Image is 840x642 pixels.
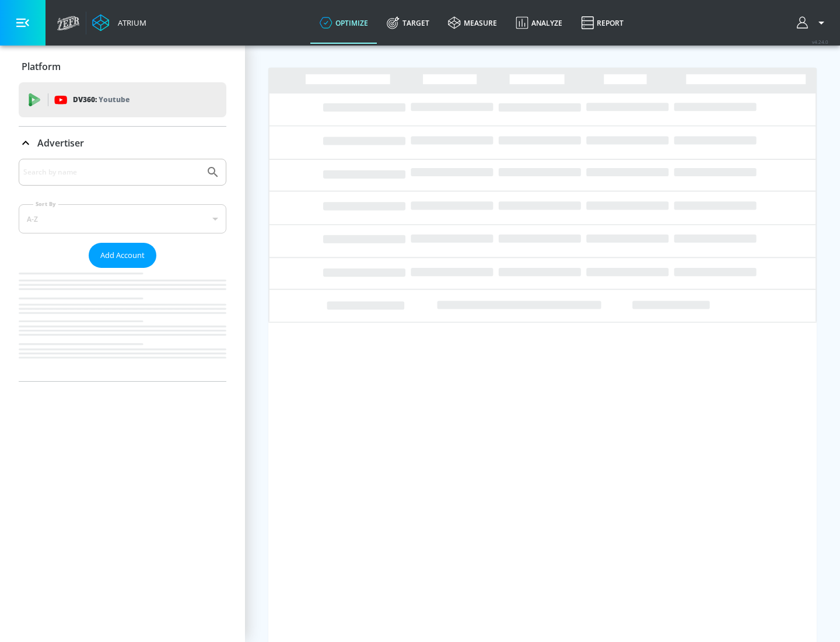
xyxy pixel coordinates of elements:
div: Atrium [113,18,146,28]
div: Platform [19,50,226,83]
p: Advertiser [37,137,84,149]
a: Analyze [506,2,572,44]
nav: list of Advertiser [19,268,226,381]
span: v 4.24.0 [812,39,828,45]
a: Atrium [92,14,146,32]
div: Advertiser [19,127,226,159]
a: Report [572,2,633,44]
span: Add Account [100,249,145,262]
input: Search by name [23,165,200,180]
p: Platform [22,60,61,73]
div: Advertiser [19,159,226,381]
button: Add Account [89,243,156,268]
div: DV360: Youtube [19,82,226,117]
a: optimize [310,2,377,44]
a: Target [377,2,439,44]
label: Sort By [33,200,58,208]
p: DV360: [73,93,129,106]
p: Youtube [99,93,129,106]
div: A-Z [19,204,226,233]
a: measure [439,2,506,44]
